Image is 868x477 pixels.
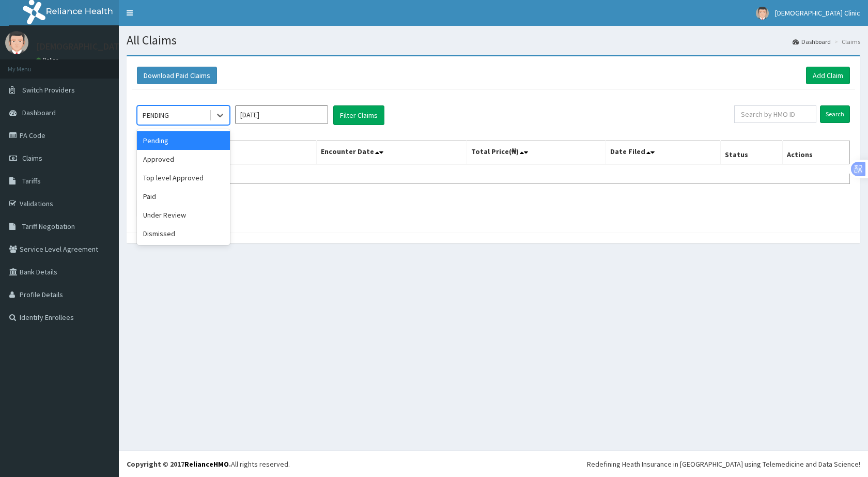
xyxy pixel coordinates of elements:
div: Paid [137,187,230,206]
div: Approved [137,150,230,168]
button: Download Paid Claims [137,67,217,84]
input: Search [820,105,850,123]
a: Dashboard [793,37,831,46]
span: Dashboard [22,108,56,117]
a: Online [36,56,61,64]
div: Under Review [137,206,230,224]
li: Claims [832,37,860,46]
img: User Image [756,7,769,20]
button: Filter Claims [333,105,384,125]
input: Select Month and Year [235,105,328,124]
div: Pending [137,131,230,150]
th: Date Filed [606,141,721,165]
div: PENDING [143,110,169,120]
th: Encounter Date [317,141,467,165]
span: Claims [22,153,42,163]
h1: All Claims [127,34,860,47]
span: Tariffs [22,176,41,186]
span: [DEMOGRAPHIC_DATA] Clinic [775,8,860,18]
footer: All rights reserved. [119,451,868,477]
p: [DEMOGRAPHIC_DATA] Clinic [36,42,151,51]
th: Status [721,141,783,165]
strong: Copyright © 2017 . [127,459,231,469]
div: Top level Approved [137,168,230,187]
img: User Image [5,31,28,54]
a: Add Claim [806,67,850,84]
span: Tariff Negotiation [22,222,75,231]
th: Actions [783,141,850,165]
th: Total Price(₦) [467,141,606,165]
input: Search by HMO ID [734,105,816,123]
a: RelianceHMO [184,459,229,469]
div: Redefining Heath Insurance in [GEOGRAPHIC_DATA] using Telemedicine and Data Science! [587,459,860,469]
span: Switch Providers [22,85,75,95]
div: Dismissed [137,224,230,243]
